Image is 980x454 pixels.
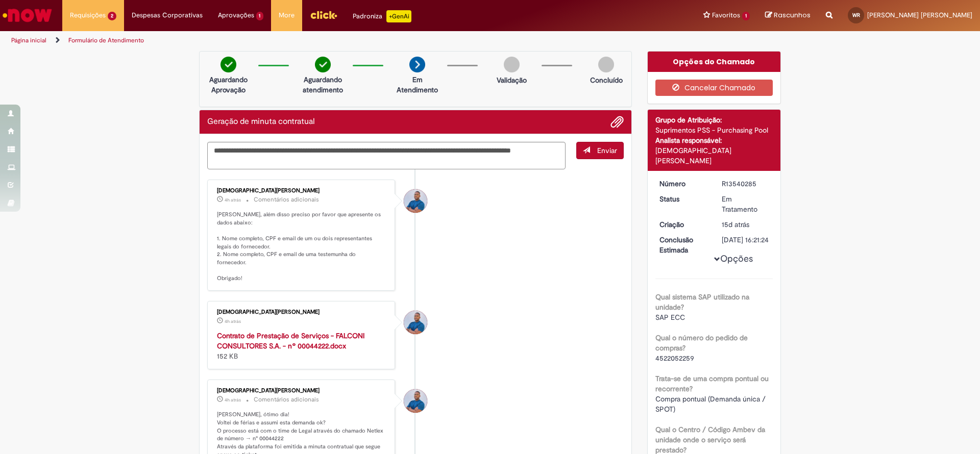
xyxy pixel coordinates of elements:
span: 4h atrás [225,397,241,403]
div: Opções do Chamado [648,52,781,72]
a: Formulário de Atendimento [68,36,144,44]
span: 4522052259 [655,354,694,363]
p: Concluído [590,75,623,85]
span: SAP ECC [655,313,685,322]
span: 15d atrás [722,220,749,229]
div: Esdras Dias De Oliveira Maria [404,389,427,413]
div: [DEMOGRAPHIC_DATA][PERSON_NAME] [217,309,387,315]
time: 30/09/2025 11:39:19 [225,318,241,324]
small: Comentários adicionais [254,195,319,204]
span: [PERSON_NAME] [PERSON_NAME] [867,11,972,19]
b: Trata-se de uma compra pontual ou recorrente? [655,374,769,393]
a: Contrato de Prestação de Serviços - FALCONI CONSULTORES S.A. - nº 00044222.docx [217,331,364,350]
span: Compra pontual (Demanda única / SPOT) [655,394,768,414]
dt: Conclusão Estimada [652,235,715,255]
dt: Número [652,179,715,189]
img: check-circle-green.png [220,57,236,72]
span: Enviar [597,146,617,155]
time: 16/09/2025 15:19:46 [722,220,749,229]
span: Rascunhos [774,10,811,20]
div: Esdras Dias De Oliveira Maria [404,311,427,334]
p: Em Atendimento [393,74,442,95]
span: 1 [256,12,264,20]
span: Favoritos [712,10,740,20]
a: Página inicial [11,36,46,44]
span: More [279,10,295,20]
div: Padroniza [353,10,411,22]
div: [DATE] 16:21:24 [722,235,769,245]
div: Grupo de Atribuição: [655,115,773,125]
div: Em Tratamento [722,194,769,214]
span: 1 [742,12,750,20]
p: Aguardando Aprovação [204,74,253,95]
div: Suprimentos PSS - Purchasing Pool [655,125,773,135]
div: R13540285 [722,179,769,189]
span: 4h atrás [225,318,241,324]
span: 4h atrás [225,197,241,203]
button: Enviar [576,142,624,159]
img: img-circle-grey.png [598,57,614,72]
small: Comentários adicionais [254,395,319,404]
span: Despesas Corporativas [132,10,203,20]
h2: Geração de minuta contratual Histórico de tíquete [207,117,315,127]
img: img-circle-grey.png [504,57,520,72]
img: check-circle-green.png [315,57,331,72]
b: Qual o número do pedido de compras? [655,333,748,352]
p: Validação [497,75,527,85]
button: Adicionar anexos [610,115,624,129]
dt: Criação [652,219,715,230]
div: [DEMOGRAPHIC_DATA][PERSON_NAME] [217,188,387,194]
a: Rascunhos [765,11,811,20]
time: 30/09/2025 11:40:41 [225,197,241,203]
div: Esdras Dias De Oliveira Maria [404,189,427,213]
p: Aguardando atendimento [298,74,348,95]
div: 16/09/2025 15:19:46 [722,219,769,230]
b: Qual sistema SAP utilizado na unidade? [655,292,749,312]
span: WR [852,12,860,18]
div: [DEMOGRAPHIC_DATA][PERSON_NAME] [217,388,387,394]
div: [DEMOGRAPHIC_DATA][PERSON_NAME] [655,145,773,166]
ul: Trilhas de página [8,31,646,50]
div: Analista responsável: [655,135,773,145]
p: +GenAi [386,10,411,22]
img: arrow-next.png [409,57,425,72]
span: Aprovações [218,10,254,20]
button: Cancelar Chamado [655,80,773,96]
img: ServiceNow [1,5,54,26]
span: Requisições [70,10,106,20]
dt: Status [652,194,715,204]
textarea: Digite sua mensagem aqui... [207,142,566,169]
p: [PERSON_NAME], além disso preciso por favor que apresente os dados abaixo: 1. Nome completo, CPF ... [217,211,387,283]
img: click_logo_yellow_360x200.png [310,7,337,22]
div: 152 KB [217,331,387,361]
span: 2 [108,12,116,20]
